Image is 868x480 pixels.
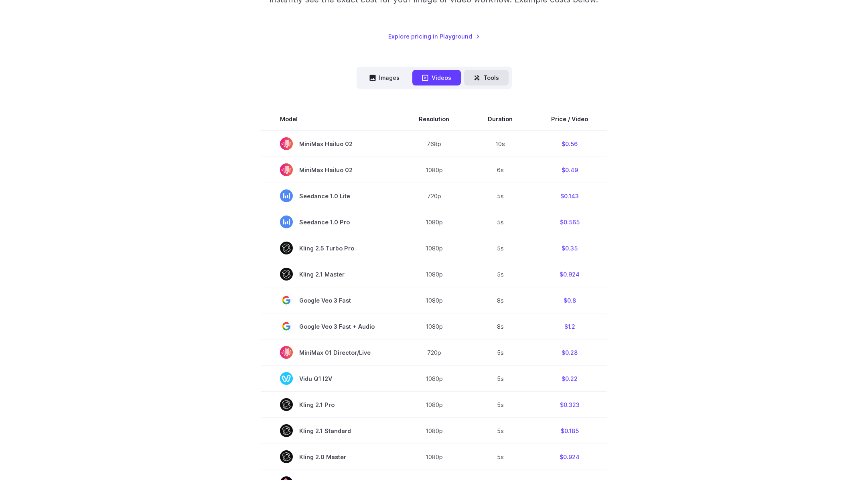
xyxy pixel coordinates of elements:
button: Videos [412,70,461,85]
span: Kling 2.0 Master [280,450,380,463]
td: 1080p [400,261,468,287]
td: 1080p [400,444,468,470]
td: 1080p [400,418,468,444]
td: $0.323 [532,392,607,418]
td: 1080p [400,366,468,392]
span: Seedance 1.0 Lite [280,189,380,202]
td: 720p [400,340,468,366]
span: MiniMax Hailuo 02 [280,163,380,176]
span: Kling 2.1 Master [280,268,380,281]
span: MiniMax Hailuo 02 [280,137,380,150]
td: $0.924 [532,444,607,470]
td: 720p [400,183,468,209]
span: Seedance 1.0 Pro [280,216,380,228]
span: Google Veo 3 Fast [280,294,380,307]
td: 5s [468,261,532,287]
span: Kling 2.5 Turbo Pro [280,242,380,254]
td: 5s [468,209,532,235]
span: MiniMax 01 Director/Live [280,346,380,359]
td: 5s [468,444,532,470]
td: 6s [468,157,532,183]
td: $0.49 [532,157,607,183]
td: $0.56 [532,130,607,157]
button: Tools [464,70,509,85]
span: Kling 2.1 Standard [280,424,380,437]
td: $0.22 [532,366,607,392]
td: 1080p [400,313,468,340]
td: 5s [468,392,532,418]
td: 5s [468,366,532,392]
button: Images [360,70,409,85]
td: 1080p [400,392,468,418]
td: $0.35 [532,235,607,261]
td: 1080p [400,209,468,235]
td: 768p [400,130,468,157]
td: 1080p [400,287,468,313]
th: Model [261,108,400,130]
th: Duration [468,108,532,130]
td: 5s [468,183,532,209]
td: 1080p [400,157,468,183]
a: Explore pricing in Playground [388,32,480,41]
td: $0.565 [532,209,607,235]
td: 5s [468,235,532,261]
th: Price / Video [532,108,607,130]
td: 8s [468,313,532,340]
td: $1.2 [532,313,607,340]
span: Vidu Q1 I2V [280,372,380,385]
span: Google Veo 3 Fast + Audio [280,320,380,333]
td: $0.924 [532,261,607,287]
td: $0.28 [532,340,607,366]
td: $0.185 [532,418,607,444]
td: $0.143 [532,183,607,209]
td: 1080p [400,235,468,261]
td: 5s [468,340,532,366]
td: 5s [468,418,532,444]
span: Kling 2.1 Pro [280,398,380,411]
td: $0.8 [532,287,607,313]
td: 8s [468,287,532,313]
th: Resolution [400,108,468,130]
td: 10s [468,130,532,157]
